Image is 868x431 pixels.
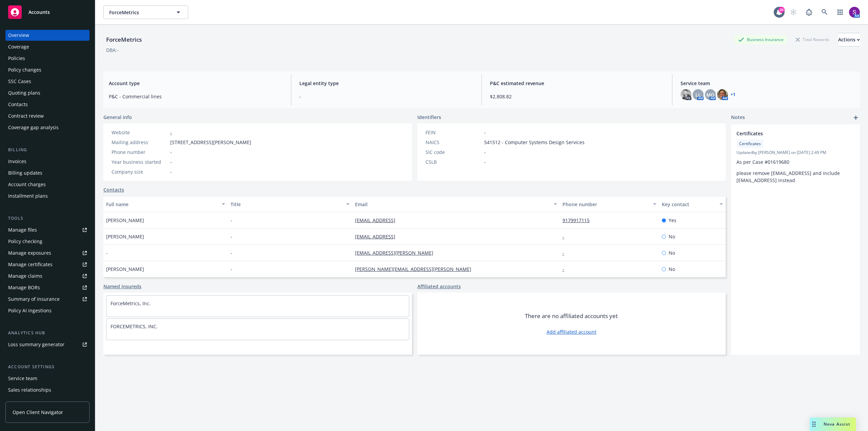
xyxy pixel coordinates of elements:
[170,139,251,146] span: [STREET_ADDRESS][PERSON_NAME]
[231,217,232,224] span: -
[5,224,90,235] a: Manage files
[5,122,90,133] a: Coverage gap analysis
[355,233,401,240] a: [EMAIL_ADDRESS]
[8,373,37,384] div: Service team
[8,99,28,110] div: Contacts
[563,217,595,223] a: 9179917115
[170,168,172,175] span: -
[106,46,119,54] div: DBA: -
[355,250,439,256] a: [EMAIL_ADDRESS][PERSON_NAME]
[111,300,151,307] a: ForceMetrics, Inc.
[112,168,167,175] div: Company size
[8,30,29,41] div: Overview
[547,328,596,335] a: Add affiliated account
[8,179,46,190] div: Account charges
[563,250,570,256] a: -
[5,236,90,247] a: Policy checking
[5,271,90,281] a: Manage claims
[8,271,42,281] div: Manage claims
[525,312,618,320] span: There are no affiliated accounts yet
[852,114,860,122] a: add
[8,111,44,121] div: Contract review
[106,249,108,256] span: -
[299,80,473,87] span: Legal entity type
[112,149,167,156] div: Phone number
[735,35,787,44] div: Business Insurance
[8,224,37,235] div: Manage files
[669,217,676,224] span: Yes
[426,158,481,165] div: CSLB
[563,266,570,272] a: -
[695,91,701,98] span: LL
[5,87,90,98] a: Quoting plans
[103,5,188,19] button: ForceMetrics
[736,170,854,184] p: please remove [EMAIL_ADDRESS] and include [EMAIL_ADDRESS] instead
[731,114,745,122] span: Notes
[659,196,726,212] button: Key contact
[5,248,90,258] a: Manage exposures
[8,385,51,395] div: Sales relationships
[103,283,141,290] a: Named insureds
[106,233,144,240] span: [PERSON_NAME]
[8,53,25,64] div: Policies
[170,149,172,156] span: -
[13,409,63,416] span: Open Client Navigator
[8,259,53,270] div: Manage certificates
[5,373,90,384] a: Service team
[810,417,856,431] button: Nova Assist
[736,150,854,156] span: Updated by [PERSON_NAME] on [DATE] 2:49 PM
[5,41,90,52] a: Coverage
[802,5,816,19] a: Report a Bug
[5,168,90,178] a: Billing updates
[5,385,90,395] a: Sales relationships
[731,124,860,189] div: CertificatesCertificatesUpdatedby [PERSON_NAME] on [DATE] 2:49 PMAs per Case #01619680please remo...
[5,53,90,64] a: Policies
[112,139,167,146] div: Mailing address
[563,201,649,208] div: Phone number
[778,7,785,13] div: 20
[484,139,585,146] span: 541512 - Computer Systems Design Services
[717,89,728,100] img: photo
[810,417,818,431] div: Drag to move
[231,266,232,273] span: -
[736,130,837,137] span: Certificates
[5,179,90,190] a: Account charges
[560,196,659,212] button: Phone number
[490,80,664,87] span: P&C estimated revenue
[5,146,90,153] div: Billing
[838,33,860,46] div: Actions
[8,282,40,293] div: Manage BORs
[8,122,59,133] div: Coverage gap analysis
[5,259,90,270] a: Manage certificates
[417,283,461,290] a: Affiliated accounts
[5,364,90,370] div: Account settings
[112,129,167,136] div: Website
[109,9,168,16] span: ForceMetrics
[5,330,90,336] div: Analytics hub
[8,64,41,75] div: Policy changes
[8,248,51,258] div: Manage exposures
[731,93,735,97] a: +1
[8,168,42,178] div: Billing updates
[5,64,90,75] a: Policy changes
[818,5,831,19] a: Search
[299,93,473,100] span: -
[5,294,90,305] a: Summary of insurance
[787,5,800,19] a: Start snowing
[111,323,158,330] a: FORCEMETRICS, INC.
[228,196,352,212] button: Title
[5,191,90,201] a: Installment plans
[662,201,715,208] div: Key contact
[5,3,90,22] a: Accounts
[8,156,26,167] div: Invoices
[680,89,691,100] img: photo
[355,217,401,223] a: [EMAIL_ADDRESS]
[106,201,218,208] div: Full name
[106,266,144,273] span: [PERSON_NAME]
[8,76,31,87] div: SSC Cases
[170,158,172,165] span: -
[5,76,90,87] a: SSC Cases
[669,266,675,273] span: No
[8,191,48,201] div: Installment plans
[109,93,283,100] span: P&C - Commercial lines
